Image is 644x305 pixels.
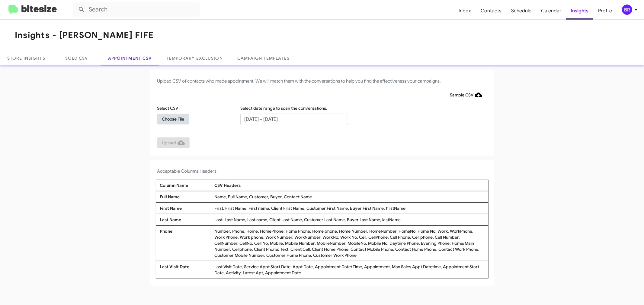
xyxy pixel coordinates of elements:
[15,30,153,40] h1: Insights - [PERSON_NAME] FIFE
[73,2,200,17] input: Search
[450,90,482,100] span: Sample CSV
[593,2,617,20] a: Profile
[162,114,184,124] span: Choose File
[159,217,213,223] div: Last Name
[213,264,485,276] div: Last Visit Date, Service Appt Start Date, Appt Date, Appointment Date/Time, Appointment, Max Sale...
[159,194,213,200] div: Full Name
[157,168,487,175] h4: Acceptable Columns Headers
[157,105,178,111] label: Select CSV
[213,217,485,223] div: Last, Last Name, Last name, Client Last Name, Customer Last Name, Buyer Last Name, lastName
[162,137,185,148] span: Upload
[159,205,213,211] div: First Name
[213,194,485,200] div: Name, Full Name, Customer, Buyer, Contact Name
[159,51,230,65] a: Temporary Exclusion
[454,2,476,20] a: Inbox
[157,114,189,124] button: Choose File
[476,2,506,20] a: Contacts
[213,205,485,211] div: First, First Name, First name, Client First Name, Customer First Name, Buyer First Name, firstName
[536,2,566,20] a: Calendar
[157,137,190,148] button: Upload
[445,90,487,100] button: Sample CSV
[159,182,213,188] div: Column Name
[53,51,101,65] a: Sold CSV
[506,2,536,20] a: Schedule
[159,228,213,258] div: Phone
[230,51,297,65] a: Campaign Templates
[159,264,213,276] div: Last Visit Date
[101,51,159,65] a: Appointment CSV
[213,182,485,188] div: CSV Headers
[622,5,632,15] div: BR
[240,105,327,111] label: Select date range to scan the conversations.
[566,2,593,20] a: Insights
[157,77,487,85] h4: Upload CSV of contacts who made appointment. We will match them with the conversations to help yo...
[240,114,348,125] input: Start Date - End Date
[213,228,485,258] div: Number, Phone, Home, HomePhone, Home Phone, Home phone, Home Number, HomeNumber, HomeNo, Home No,...
[617,5,637,15] button: BR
